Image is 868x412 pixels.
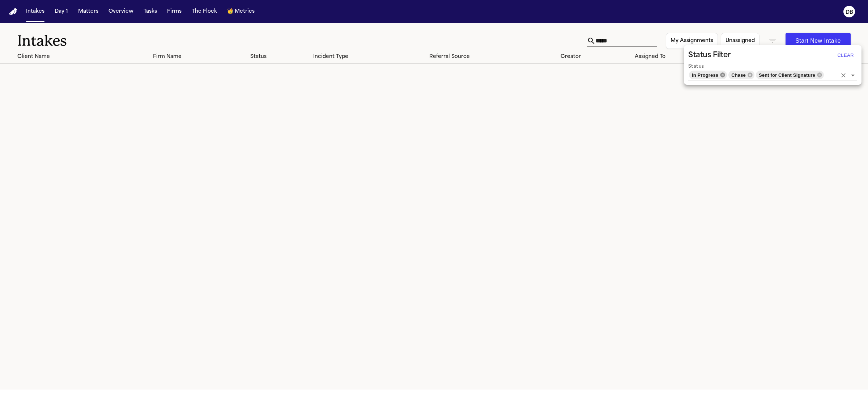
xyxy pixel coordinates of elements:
label: Status [688,64,704,70]
span: Chase [728,71,749,79]
span: Sent for Client Signature [756,71,818,79]
div: Chase [728,71,754,79]
button: Open [848,70,858,80]
button: Clear [834,50,857,61]
div: Sent for Client Signature [756,71,824,79]
button: Clear [838,70,848,80]
span: In Progress [689,71,721,79]
div: In Progress [689,71,727,79]
h2: Status Filter [688,50,731,61]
